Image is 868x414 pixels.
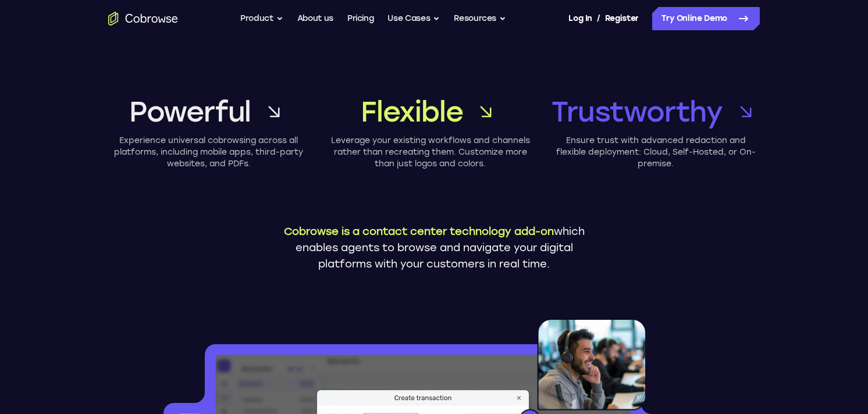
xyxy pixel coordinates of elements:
[652,7,760,30] a: Try Online Demo
[284,225,554,238] span: Cobrowse is a contact center technology add-on
[605,7,639,30] a: Register
[361,93,463,130] span: Flexible
[552,93,760,130] a: Trustworthy
[108,12,178,26] a: Go to the home page
[129,93,251,130] span: Powerful
[454,7,506,30] button: Resources
[297,7,333,30] a: About us
[108,135,309,170] p: Experience universal cobrowsing across all platforms, including mobile apps, third-party websites...
[108,93,309,130] a: Powerful
[552,135,760,170] p: Ensure trust with advanced redaction and flexible deployment: Cloud, Self-Hosted, or On-premise.
[274,223,594,272] p: which enables agents to browse and navigate your digital platforms with your customers in real time.
[240,7,283,30] button: Product
[597,12,600,26] span: /
[330,135,531,170] p: Leverage your existing workflows and channels rather than recreating them. Customize more than ju...
[347,7,374,30] a: Pricing
[568,7,592,30] a: Log In
[330,93,531,130] a: Flexible
[552,93,723,130] span: Trustworthy
[387,7,440,30] button: Use Cases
